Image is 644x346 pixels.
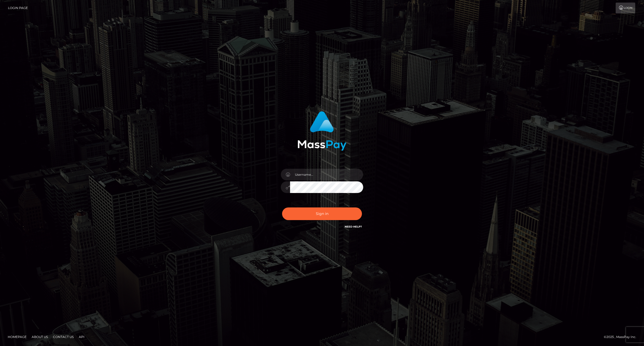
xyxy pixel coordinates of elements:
a: Login [616,3,635,13]
a: Contact Us [51,333,76,341]
a: Need Help? [345,225,362,228]
a: Login Page [8,3,28,13]
a: API [77,333,87,341]
img: MassPay Login [298,111,346,151]
input: Username... [290,169,363,180]
div: © 2025 , MassPay Inc. [604,334,640,340]
button: Sign in [282,207,362,220]
a: About Us [30,333,50,341]
a: Homepage [6,333,29,341]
